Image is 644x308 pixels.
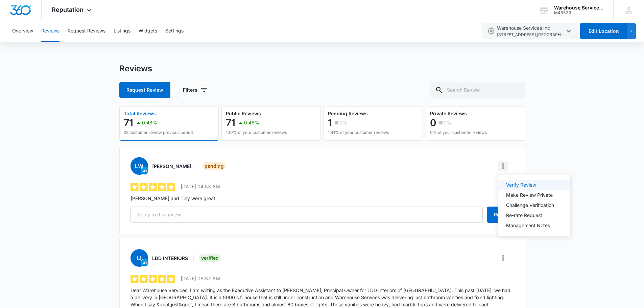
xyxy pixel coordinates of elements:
[498,161,508,171] button: More
[152,255,188,262] h3: LDD INTERIORS
[487,207,514,223] button: Reply
[580,23,627,39] button: Edit Location
[482,23,578,39] button: Warehouse Services Inc[STREET_ADDRESS],[GEOGRAPHIC_DATA],FL
[52,6,84,13] span: Reputation
[554,10,603,15] div: account id
[328,117,332,128] p: 1
[181,183,220,190] p: [DATE] 04:53 AM
[497,32,565,38] span: [STREET_ADDRESS] , [GEOGRAPHIC_DATA] , FL
[124,129,193,136] p: 23 customer review previous period
[506,193,554,197] div: Make Review Private
[498,200,570,210] button: Challenge Verification
[68,20,105,42] button: Request Reviews
[498,220,570,231] button: Management Notes
[328,111,389,116] p: Pending Reviews
[506,213,554,218] div: Re-rate Request
[506,183,554,187] div: Verify Review
[430,129,487,136] p: 0% of your customer reviews
[130,157,148,175] span: LW
[430,82,525,98] input: Search Review
[130,207,483,223] input: Reply to this review...
[130,195,514,202] p: [PERSON_NAME] and Tiny were great!
[141,259,148,266] img: product-trl.v2.svg
[498,210,570,220] button: Re-rate Request
[226,129,287,136] p: 100% of your customer reviews
[498,253,508,263] button: More
[119,82,170,98] button: Request Review
[328,129,389,136] p: 1.41% of your customer reviews
[226,117,235,128] p: 71
[444,120,451,125] p: 0%
[12,20,33,42] button: Overview
[119,64,152,74] h1: Reviews
[142,120,157,125] p: 0.48%
[339,120,347,125] p: 0%
[152,163,191,170] h3: [PERSON_NAME]
[498,180,570,190] button: Verify Review
[124,117,133,128] p: 71
[202,162,226,170] div: Pending
[124,111,193,116] p: Total Reviews
[430,117,436,128] p: 0
[430,111,487,116] p: Private Reviews
[114,20,130,42] button: Listings
[554,5,603,10] div: account name
[139,20,157,42] button: Widgets
[181,275,220,282] p: [DATE] 08:37 AM
[41,20,59,42] button: Reviews
[130,249,148,267] span: LI
[165,20,184,42] button: Settings
[506,203,554,208] div: Challenge Verification
[497,24,565,38] span: Warehouse Services Inc
[141,167,148,174] img: product-trl.v2.svg
[176,82,214,98] button: Filters
[244,120,259,125] p: 0.48%
[506,223,554,228] div: Management Notes
[199,254,221,262] div: Verified
[226,111,287,116] p: Public Reviews
[498,190,570,200] button: Make Review Private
